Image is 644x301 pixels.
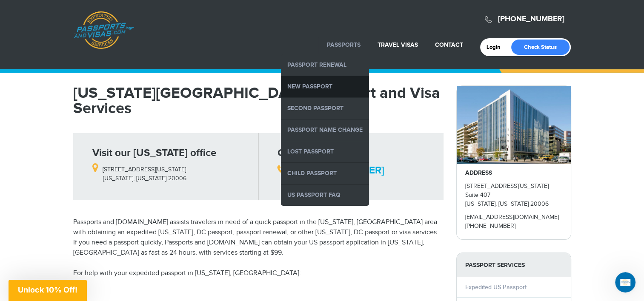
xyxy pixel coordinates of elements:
[18,285,77,294] span: Unlock 10% Off!
[615,272,635,292] iframe: Intercom live chat
[457,253,571,277] strong: PASSPORT SERVICES
[73,268,444,278] p: For help with your expedited passport in [US_STATE], [GEOGRAPHIC_DATA]:
[73,217,444,258] p: Passports and [DOMAIN_NAME] assists travelers in need of a quick passport in the [US_STATE], [GEO...
[465,222,562,231] p: [PHONE_NUMBER]
[465,284,527,291] a: Expedited US Passport
[281,98,369,119] a: Second Passport
[435,41,463,48] a: Contact
[327,41,361,48] a: Passports
[378,41,418,48] a: Travel Visas
[92,147,216,159] strong: Visit our [US_STATE] office
[465,169,492,176] strong: ADDRESS
[278,147,349,159] strong: Give us a call at
[281,185,369,206] a: US Passport FAQ
[465,182,562,209] p: [STREET_ADDRESS][US_STATE] Suite 407 [US_STATE], [US_STATE] 20006
[92,160,252,183] p: [STREET_ADDRESS][US_STATE] [US_STATE], [US_STATE] 20006
[511,40,570,55] a: Check Status
[465,214,559,221] a: [EMAIL_ADDRESS][DOMAIN_NAME]
[74,11,134,49] a: Passports & [DOMAIN_NAME]
[281,141,369,162] a: Lost Passport
[487,44,507,51] a: Login
[281,163,369,184] a: Child Passport
[281,119,369,141] a: Passport Name Change
[281,76,369,97] a: New Passport
[73,85,444,116] h1: [US_STATE][GEOGRAPHIC_DATA] Passport and Visa Services
[9,280,87,301] div: Unlock 10% Off!
[281,54,369,76] a: Passport Renewal
[498,14,564,24] a: [PHONE_NUMBER]
[457,86,571,164] img: 1901-penn_-_28de80_-_029b8f063c7946511503b0bb3931d518761db640.jpg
